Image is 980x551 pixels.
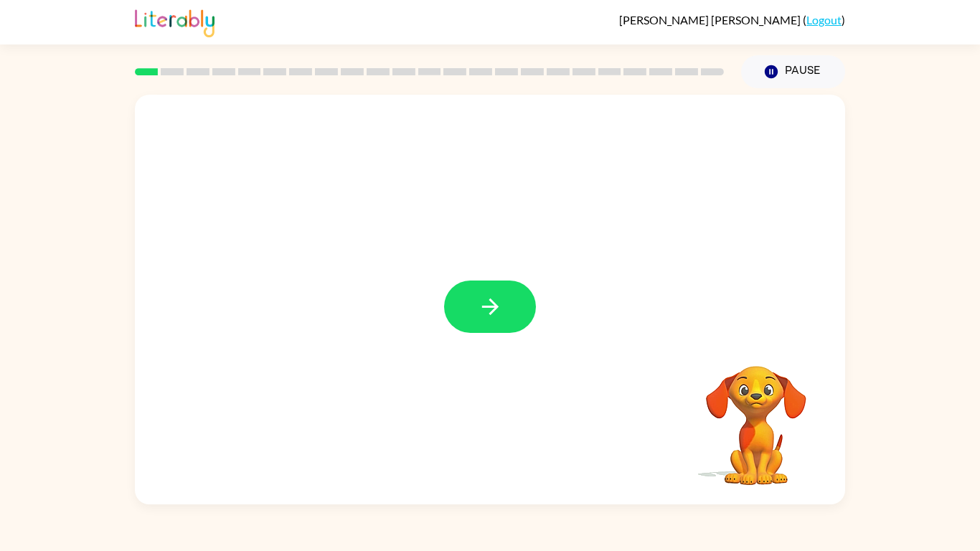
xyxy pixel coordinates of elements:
[806,13,842,27] a: Logout
[619,13,845,27] div: ( )
[135,6,215,37] img: Literably
[619,13,803,27] span: [PERSON_NAME] [PERSON_NAME]
[741,55,845,88] button: Pause
[684,344,828,487] video: Your browser must support playing .mp4 files to use Literably. Please try using another browser.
